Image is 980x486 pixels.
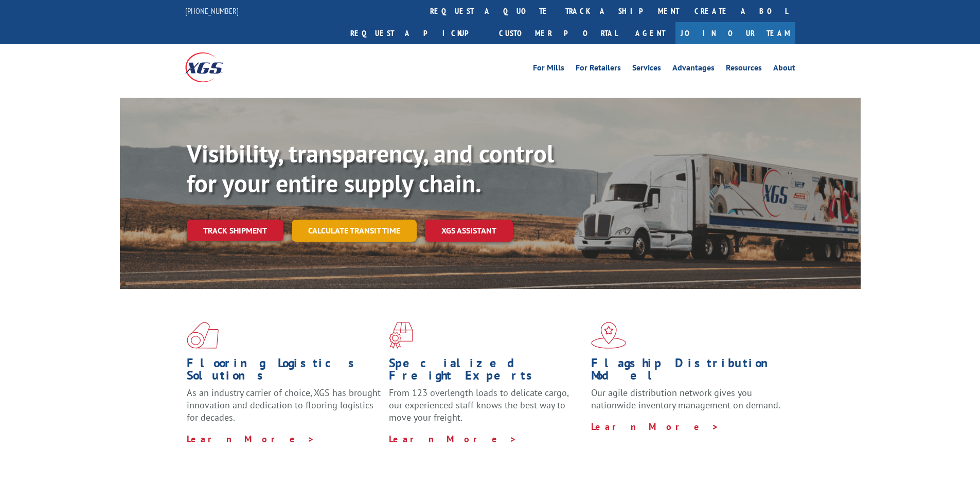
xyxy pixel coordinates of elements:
[343,22,491,44] a: Request a pickup
[187,357,381,387] h1: Flooring Logistics Solutions
[591,357,786,387] h1: Flagship Distribution Model
[187,387,381,423] span: As an industry carrier of choice, XGS has brought innovation and dedication to flooring logistics...
[292,220,417,242] a: Calculate transit time
[672,64,715,75] a: Advantages
[625,22,675,44] a: Agent
[632,64,661,75] a: Services
[591,421,719,433] a: Learn More >
[591,322,627,349] img: xgs-icon-flagship-distribution-model-red
[389,433,517,445] a: Learn More >
[533,64,564,75] a: For Mills
[591,387,780,411] span: Our agile distribution network gives you nationwide inventory management on demand.
[187,137,554,199] b: Visibility, transparency, and control for your entire supply chain.
[187,322,219,349] img: xgs-icon-total-supply-chain-intelligence-red
[389,387,583,433] p: From 123 overlength loads to delicate cargo, our experienced staff knows the best way to move you...
[773,64,795,75] a: About
[726,64,762,75] a: Resources
[491,22,625,44] a: Customer Portal
[185,6,239,16] a: [PHONE_NUMBER]
[425,220,513,242] a: XGS ASSISTANT
[187,433,315,445] a: Learn More >
[389,322,413,349] img: xgs-icon-focused-on-flooring-red
[576,64,621,75] a: For Retailers
[389,357,583,387] h1: Specialized Freight Experts
[675,22,795,44] a: Join Our Team
[187,220,283,241] a: Track shipment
